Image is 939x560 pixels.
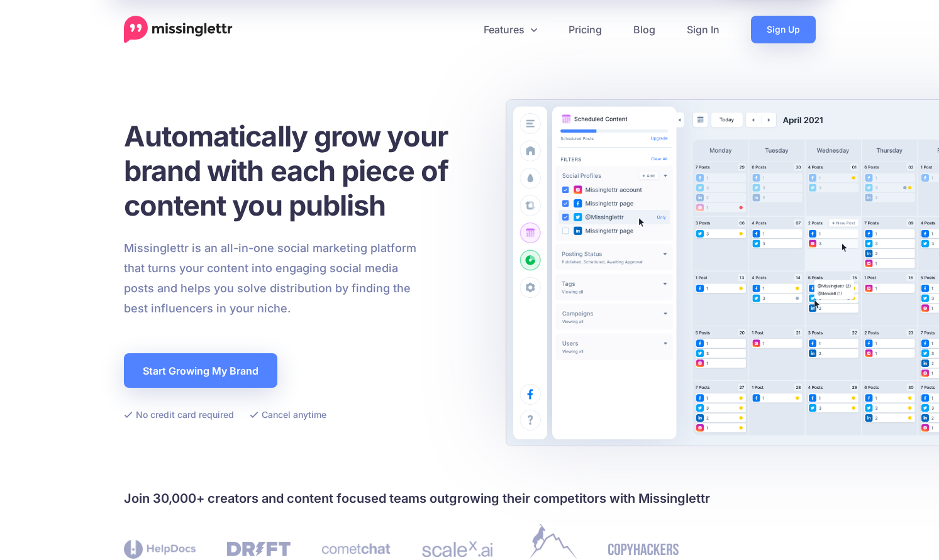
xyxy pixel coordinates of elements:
[124,353,277,388] a: Start Growing My Brand
[671,16,735,43] a: Sign In
[250,407,326,422] li: Cancel anytime
[618,16,671,43] a: Blog
[751,16,816,43] a: Sign Up
[124,16,233,43] a: Home
[124,488,816,508] h4: Join 30,000+ creators and content focused teams outgrowing their competitors with Missinglettr
[468,16,553,43] a: Features
[124,119,479,222] h1: Automatically grow your brand with each piece of content you publish
[124,238,417,319] p: Missinglettr is an all-in-one social marketing platform that turns your content into engaging soc...
[124,407,234,422] li: No credit card required
[553,16,618,43] a: Pricing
